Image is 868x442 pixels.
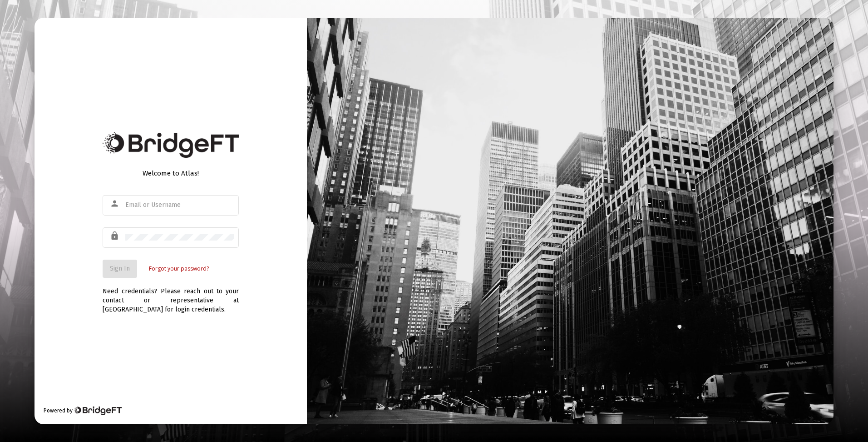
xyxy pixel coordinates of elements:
[74,406,121,415] img: Bridge Financial Technology Logo
[110,265,130,272] span: Sign In
[110,231,121,241] mat-icon: lock
[103,278,239,314] div: Need credentials? Please reach out to your contact or representative at [GEOGRAPHIC_DATA] for log...
[149,264,209,273] a: Forgot your password?
[125,201,234,209] input: Email or Username
[103,132,239,158] img: Bridge Financial Technology Logo
[110,198,121,209] mat-icon: person
[103,169,239,178] div: Welcome to Atlas!
[103,260,137,278] button: Sign In
[44,406,121,415] div: Powered by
